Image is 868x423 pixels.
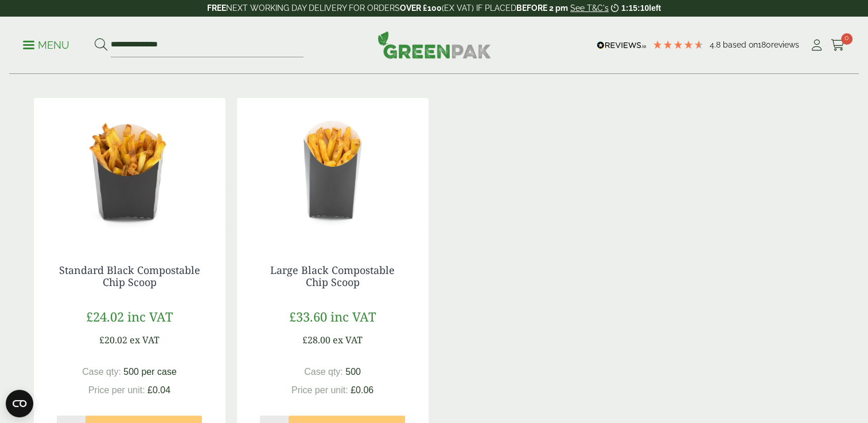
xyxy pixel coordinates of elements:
[123,367,177,377] span: 500 per case
[289,308,327,325] span: £33.60
[99,334,127,346] span: £20.02
[377,31,491,58] img: GreenPak Supplies
[351,385,373,395] span: £0.06
[291,385,348,395] span: Price per unit:
[23,38,69,52] p: Menu
[147,385,170,395] span: £0.04
[207,3,226,13] strong: FREE
[6,390,33,417] button: Open CMP widget
[345,367,361,377] span: 500
[758,40,771,49] span: 180
[127,308,173,325] span: inc VAT
[34,98,225,241] img: chip scoop
[86,308,124,325] span: £24.02
[621,3,649,13] span: 1:15:10
[237,98,429,241] img: chip scoop
[649,3,661,13] span: left
[88,385,145,395] span: Price per unit:
[570,3,609,13] a: See T&C's
[304,367,343,377] span: Case qty:
[516,3,568,13] strong: BEFORE 2 pm
[59,263,200,289] a: Standard Black Compostable Chip Scoop
[130,334,159,346] span: ex VAT
[809,40,824,51] i: My Account
[723,40,758,49] span: Based on
[710,40,723,49] span: 4.8
[652,40,704,50] div: 4.78 Stars
[23,38,69,50] a: Menu
[330,308,376,325] span: inc VAT
[841,33,853,45] span: 0
[302,334,330,346] span: £28.00
[400,3,442,13] strong: OVER £100
[831,40,845,51] i: Cart
[597,41,647,49] img: REVIEWS.io
[831,37,845,54] a: 0
[270,263,395,289] a: Large Black Compostable Chip Scoop
[82,367,121,377] span: Case qty:
[771,40,799,49] span: reviews
[333,334,363,346] span: ex VAT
